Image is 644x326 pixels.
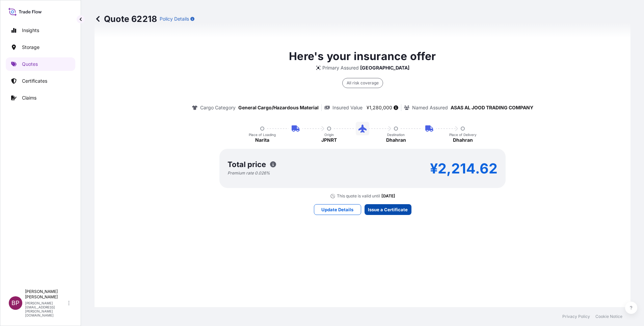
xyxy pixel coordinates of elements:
[382,105,383,110] span: ,
[238,104,319,111] p: General Cargo/Hazardous Material
[430,163,498,174] p: ¥2,214.62
[95,13,157,24] p: Quote 62218
[324,133,334,137] p: Origin
[6,74,75,88] a: Certificates
[449,133,477,137] p: Place of Delivery
[227,161,266,168] p: Total price
[321,206,353,213] p: Update Details
[371,105,373,110] span: ,
[22,27,39,34] p: Insights
[22,78,47,84] p: Certificates
[373,105,382,110] span: 280
[332,104,363,111] p: Insured Value
[22,61,38,67] p: Quotes
[289,48,436,64] p: Here's your insurance offer
[11,300,20,306] span: BP
[6,91,75,105] a: Claims
[381,193,395,199] p: [DATE]
[360,64,409,71] p: [GEOGRAPHIC_DATA]
[383,105,392,110] span: 000
[337,193,380,199] p: This quote is valid until
[369,105,371,110] span: 1
[22,44,39,51] p: Storage
[6,40,75,54] a: Storage
[255,137,269,143] p: Narita
[368,206,408,213] p: Issue a Certificate
[342,78,383,88] div: All risk coverage
[321,137,337,143] p: JPNRT
[387,133,405,137] p: Destination
[595,314,622,319] a: Cookie Notice
[160,16,189,22] p: Policy Details
[365,204,411,215] button: Issue a Certificate
[453,137,473,143] p: Dhahran
[367,105,369,110] span: ¥
[22,94,36,101] p: Claims
[322,64,359,71] p: Primary Assured
[249,133,276,137] p: Place of Loading
[386,137,406,143] p: Dhahran
[451,104,533,111] p: ASAS AL JOOD TRADING COMPANY
[412,104,448,111] p: Named Assured
[25,301,67,317] p: [PERSON_NAME][EMAIL_ADDRESS][PERSON_NAME][DOMAIN_NAME]
[6,24,75,37] a: Insights
[200,104,236,111] p: Cargo Category
[6,57,75,71] a: Quotes
[314,204,361,215] button: Update Details
[25,289,67,300] p: [PERSON_NAME] [PERSON_NAME]
[227,170,270,176] p: Premium rate 0.026 %
[562,314,590,319] a: Privacy Policy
